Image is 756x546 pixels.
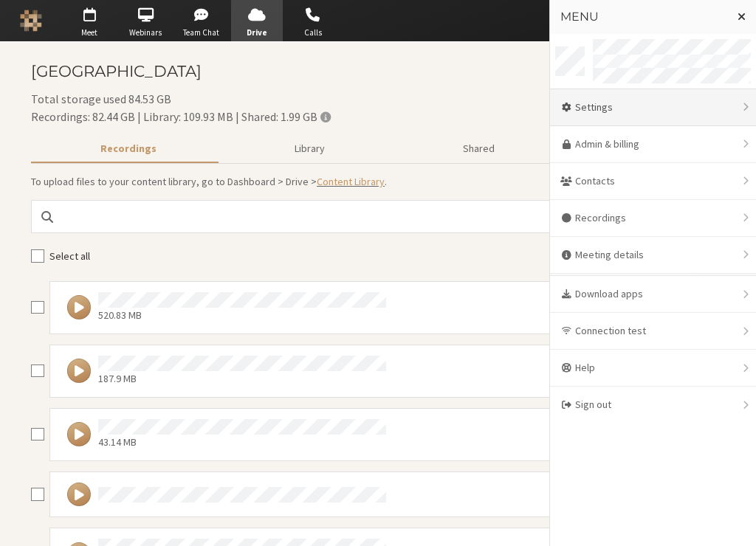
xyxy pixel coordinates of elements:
div: Sign out [550,387,756,423]
span: Team Chat [176,27,227,39]
a: Admin & billing [550,126,756,163]
a: Content Library [317,175,385,188]
h3: [GEOGRAPHIC_DATA] [31,63,725,80]
span: Webinars [120,27,171,39]
button: Shared during meetings [394,136,563,162]
div: Connection test [550,313,756,350]
p: 520.83 MB [98,308,386,323]
h3: Menu [560,10,725,24]
p: 187.9 MB [98,371,386,387]
img: Iotum [20,10,42,32]
div: Settings [550,89,756,126]
div: Meeting details [550,237,756,274]
span: Totals displayed include files that have been moved to the trash. [320,111,331,122]
button: Content library [225,136,394,162]
div: Recordings [550,200,756,237]
p: 43.14 MB [98,435,386,450]
div: Help [550,350,756,387]
p: To upload files to your content library, go to Dashboard > Drive > . [31,174,725,190]
div: Contacts [550,163,756,200]
button: Recorded meetings [31,136,225,162]
span: Drive [231,27,283,39]
span: Meet [63,27,115,39]
div: Total storage used 84.53 GB [31,90,725,125]
div: Download apps [550,276,756,313]
label: Select all [49,249,90,264]
span: Calls [287,27,339,39]
div: Recordings: 82.44 GB | Library: 109.93 MB | Shared: 1.99 GB [31,108,725,125]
